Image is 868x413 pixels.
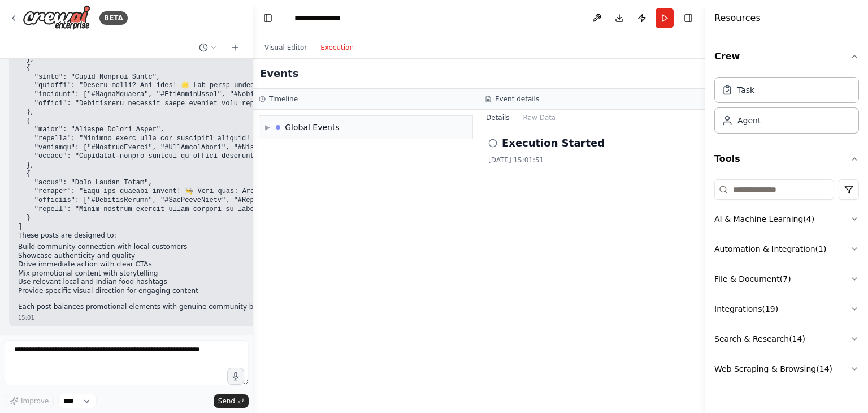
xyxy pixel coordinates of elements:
div: Global Events [285,122,340,133]
div: Task [737,84,754,96]
div: BETA [99,11,128,25]
span: Improve [21,397,49,406]
button: Search & Research(14) [714,324,859,354]
button: Visual Editor [258,41,314,54]
button: Raw Data [517,110,563,126]
h3: Timeline [269,94,298,104]
button: Click to speak your automation idea [227,368,244,385]
button: Switch to previous chat [194,41,222,54]
button: Crew [714,41,859,72]
button: File & Document(7) [714,264,859,294]
div: Crew [714,72,859,143]
h2: Execution Started [502,135,605,151]
h2: Events [260,66,298,81]
button: Start a new chat [226,41,244,54]
button: Send [214,394,249,408]
span: ▶ [265,123,270,132]
button: AI & Machine Learning(4) [714,204,859,234]
button: Details [479,110,517,126]
div: Tools [714,175,859,393]
h3: Event details [495,94,539,104]
button: Automation & Integration(1) [714,234,859,264]
button: Hide right sidebar [680,10,696,26]
img: Logo [23,5,90,31]
div: Agent [737,115,761,126]
div: [DATE] 15:01:51 [488,156,696,165]
span: Send [218,397,235,406]
button: Improve [5,394,54,408]
nav: breadcrumb [294,12,351,24]
button: Tools [714,143,859,175]
button: Execution [314,41,361,54]
button: Integrations(19) [714,294,859,324]
button: Hide left sidebar [260,10,276,26]
button: Web Scraping & Browsing(14) [714,354,859,384]
h4: Resources [714,11,761,25]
